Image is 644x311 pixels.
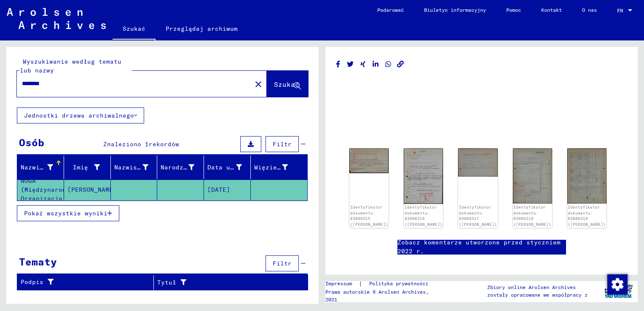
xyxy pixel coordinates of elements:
[325,288,442,303] p: Prawa autorskie © Arolsen Archives, 2021
[17,155,64,179] mat-header-cell: Nachname
[250,75,267,92] button: Jasny
[204,180,251,200] mat-cell: [DATE]
[204,155,251,179] mat-header-cell: Geburtsdatum
[513,205,551,227] a: Identyfikator dokumentu: 83086318 ([PERSON_NAME])
[157,155,204,179] mat-header-cell: Geburt‏
[267,71,308,97] button: Szukać
[362,279,438,288] a: Polityka prywatności
[67,161,110,174] div: Imię
[603,281,634,302] img: yv_logo.png
[487,291,588,299] p: zostały opracowane we współpracy z
[253,79,263,89] mat-icon: close
[254,161,298,174] div: Więzień #
[207,161,252,174] div: Data urodzenia
[617,8,626,13] span: EN
[207,164,260,171] font: Data urodzenia
[607,274,628,295] img: Zmienianie zgody
[567,148,606,204] img: 002.jpg
[397,238,566,256] a: Zobacz komentarze utworzone przed styczniem 2022 r.
[459,205,497,227] a: Identyfikator dokumentu: 83086317 ([PERSON_NAME])
[103,140,149,148] span: Znaleziono 1
[396,59,405,70] button: Kopiuj link
[17,107,144,123] button: Jednostki drzewa archiwalnego
[111,155,158,179] mat-header-cell: Geburtsname
[21,161,64,174] div: Nazwisko
[274,80,299,88] span: Szukać
[273,140,292,148] span: Filtr
[346,59,355,70] button: Udostępnij na Twitterze
[513,148,552,204] img: 001.jpg
[607,274,627,294] div: Zmienianie zgody
[149,140,179,148] span: rekordów
[157,276,300,289] div: Tytuł
[350,205,388,227] a: Identyfikator dokumentu: 83086315 ([PERSON_NAME])
[161,161,205,174] div: Narodziny
[384,59,393,70] button: Udostępnij na WhatsApp
[251,155,307,179] mat-header-cell: Prisoner #
[21,164,51,171] font: Nazwisko
[17,180,64,200] mat-cell: NOGA (Międzynarodowa Organizacja T
[114,164,186,171] font: Nazwisko panieńskie
[359,59,368,70] button: Udostępnij na Xing
[24,112,134,119] font: Jednostki drzewa archiwalnego
[19,135,44,150] div: Osób
[371,59,380,70] button: Udostępnij na LinkedIn
[334,59,343,70] button: Udostępnij na Facebooku
[254,164,288,171] font: Więzień #
[24,209,107,217] span: Pokaż wszystkie wyniki
[157,278,176,287] font: Tytuł
[273,260,292,267] span: Filtr
[266,255,299,271] button: Filtr
[266,136,299,152] button: Filtr
[64,180,111,200] mat-cell: [PERSON_NAME]
[113,19,156,40] a: Szukać
[359,279,362,288] font: |
[73,164,88,171] font: Imię
[404,148,443,204] img: 001.jpg
[20,58,121,74] mat-label: Wyszukiwanie według tematu lub nazwy
[64,155,111,179] mat-header-cell: Vorname
[21,278,43,287] font: Podpis
[349,148,389,173] img: 001.jpg
[405,205,443,227] a: Identyfikator dokumentu: 83086316 ([PERSON_NAME])
[114,161,159,174] div: Nazwisko panieńskie
[458,148,497,177] img: 001.jpg
[161,164,195,171] font: Narodziny
[7,8,106,29] img: Arolsen_neg.svg
[156,19,248,39] a: Przeglądaj archiwum
[19,254,57,269] div: Tematy
[21,276,156,289] div: Podpis
[17,205,119,221] button: Pokaż wszystkie wyniki
[325,279,359,288] a: Impressum
[568,205,606,227] a: Identyfikator dokumentu: 83086318 ([PERSON_NAME])
[487,284,588,291] p: Zbiory online Arolsen Archives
